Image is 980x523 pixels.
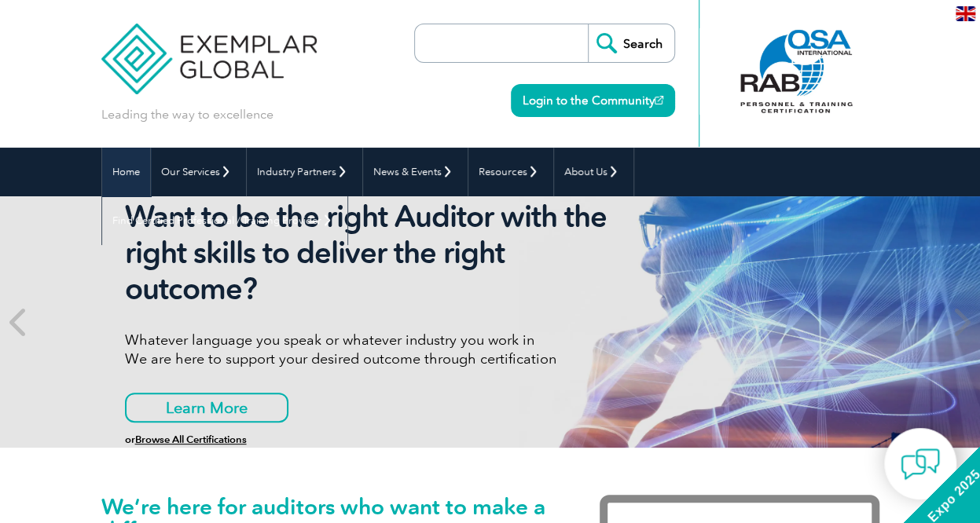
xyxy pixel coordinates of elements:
[125,331,607,368] p: Whatever language you speak or whatever industry you work in We are here to support your desired ...
[363,148,468,196] a: News & Events
[511,84,675,117] a: Login to the Community
[468,148,553,196] a: Resources
[956,6,975,21] img: en
[151,148,246,196] a: Our Services
[588,24,674,62] input: Search
[125,393,288,422] a: Learn More
[125,199,607,307] h2: Want to be the right Auditor with the right skills to deliver the right outcome?
[102,148,150,196] a: Home
[135,433,247,445] a: Browse All Certifications
[554,148,633,196] a: About Us
[101,106,273,123] p: Leading the way to excellence
[901,444,940,484] img: contact-chat.png
[655,96,663,104] img: open_square.png
[125,434,607,445] h6: or
[102,196,347,245] a: Find Certified Professional / Training Provider
[247,148,362,196] a: Industry Partners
